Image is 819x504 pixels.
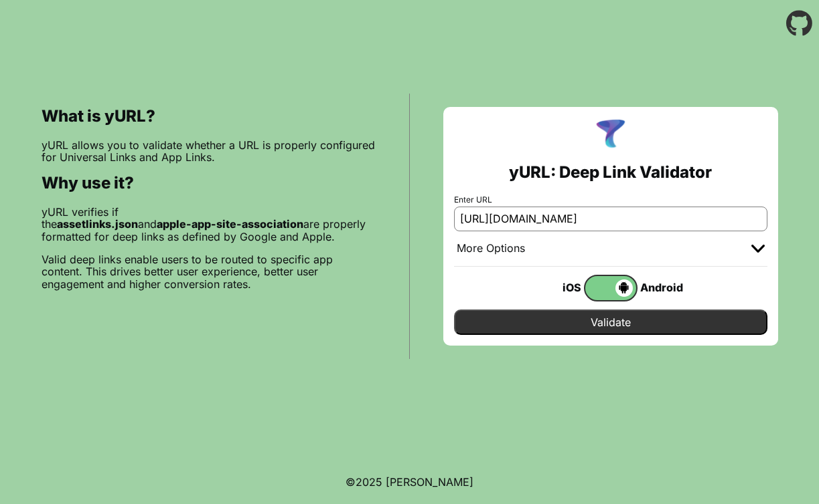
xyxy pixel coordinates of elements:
h2: What is yURL? [42,107,376,126]
div: Android [638,279,691,296]
input: e.g. https://app.chayev.com/xyx [454,207,767,231]
p: yURL allows you to validate whether a URL is properly configured for Universal Links and App Links. [42,139,376,164]
img: chevron [751,245,765,253]
h2: Why use it? [42,174,376,193]
span: 2025 [356,475,382,489]
b: apple-app-site-association [157,217,303,231]
div: iOS [530,279,584,296]
p: Valid deep links enable users to be routed to specific app content. This drives better user exper... [42,253,376,290]
input: Validate [454,309,767,335]
label: Enter URL [454,195,767,205]
h2: yURL: Deep Link Validator [509,163,712,182]
p: yURL verifies if the and are properly formatted for deep links as defined by Google and Apple. [42,206,376,243]
footer: © [346,460,473,504]
img: yURL Logo [593,118,628,152]
div: More Options [457,242,525,255]
a: Michael Ibragimchayev's Personal Site [386,475,473,489]
b: assetlinks.json [57,217,138,231]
